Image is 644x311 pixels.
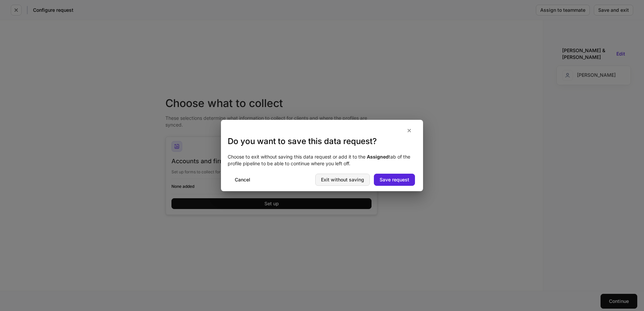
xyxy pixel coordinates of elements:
strong: Assigned [367,154,389,160]
div: Choose to exit without saving this data request or add it to the tab of the profile pipeline to b... [221,147,423,174]
div: Cancel [235,177,250,182]
div: Exit without saving [321,177,364,182]
button: Exit without saving [315,174,370,186]
div: Save request [380,177,409,182]
button: Save request [374,174,415,186]
h3: Do you want to save this data request? [228,136,416,147]
button: Cancel [229,174,256,186]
